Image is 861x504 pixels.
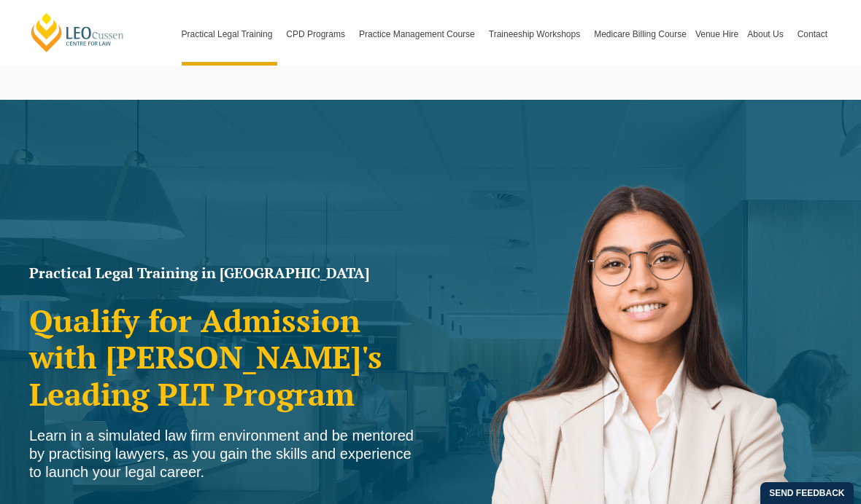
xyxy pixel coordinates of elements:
[590,3,691,66] a: Medicare Billing Course
[743,3,792,66] a: About Us
[484,3,590,66] a: Traineeship Workshops
[355,3,484,66] a: Practice Management Course
[29,302,423,412] h2: Qualify for Admission with [PERSON_NAME]'s Leading PLT Program
[282,3,355,66] a: CPD Programs
[29,12,126,53] a: [PERSON_NAME] Centre for Law
[691,3,743,66] a: Venue Hire
[793,3,832,66] a: Contact
[177,3,282,66] a: Practical Legal Training
[29,266,423,280] h1: Practical Legal Training in [GEOGRAPHIC_DATA]
[29,427,423,481] div: Learn in a simulated law firm environment and be mentored by practising lawyers, as you gain the ...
